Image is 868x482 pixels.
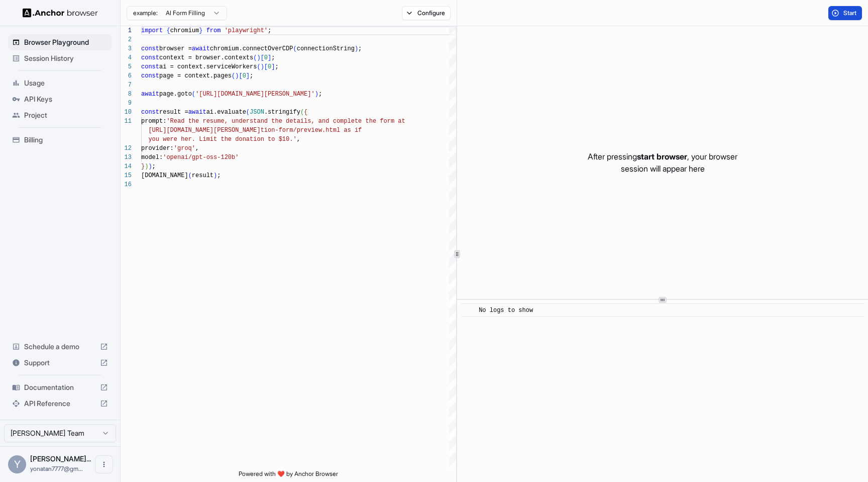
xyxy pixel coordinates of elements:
span: [ [264,63,268,70]
span: Schedule a demo [24,342,96,352]
span: provider: [141,145,174,152]
span: Documentation [24,382,96,392]
span: example: [133,9,158,17]
span: ; [268,27,271,34]
span: Start [843,9,857,17]
div: 8 [121,90,132,99]
span: [DOMAIN_NAME] [141,172,188,179]
span: ) [235,72,239,79]
span: yonatan7777@gmail.com [30,465,83,472]
span: 'openai/gpt-oss-120b' [163,154,239,161]
span: const [141,63,159,70]
div: 14 [121,162,132,171]
span: ; [217,172,221,179]
span: ( [300,109,304,116]
span: await [188,109,206,116]
img: Anchor Logo [23,8,98,18]
span: , [297,136,300,143]
span: ai.evaluate [206,109,246,116]
span: ) [257,54,260,61]
span: 'groq' [174,145,195,152]
span: ( [253,54,257,61]
span: .stringify [264,109,300,116]
div: 10 [121,108,132,117]
span: API Reference [24,398,96,409]
div: 3 [121,44,132,53]
span: ) [355,45,358,52]
div: 1 [121,26,132,35]
span: { [304,109,307,116]
span: { [166,27,170,34]
span: connectionString [297,45,355,52]
span: } [141,163,145,170]
span: ; [152,163,156,170]
span: '[URL][DOMAIN_NAME][PERSON_NAME]' [195,91,315,98]
div: 7 [121,81,132,90]
div: Schedule a demo [8,339,112,355]
span: ] [271,63,275,70]
span: No logs to show [479,307,533,314]
span: } [199,27,202,34]
div: 13 [121,153,132,162]
span: Support [24,358,96,368]
span: result [192,172,213,179]
span: Project [24,110,108,120]
span: ; [271,54,275,61]
span: ; [275,63,278,70]
span: ) [145,163,148,170]
div: 2 [121,35,132,44]
p: After pressing , your browser session will appear here [588,150,737,175]
span: ; [358,45,362,52]
div: Billing [8,132,112,148]
div: Y [8,455,26,473]
div: Browser Playground [8,34,112,50]
span: ) [315,91,318,98]
span: ] [246,72,250,79]
span: ​ [466,305,471,315]
span: ( [192,91,195,98]
span: page.goto [159,91,192,98]
div: 5 [121,62,132,71]
span: Browser Playground [24,37,108,47]
span: ( [293,45,296,52]
span: ; [318,91,322,98]
span: [ [261,54,264,61]
div: Documentation [8,379,112,395]
span: const [141,109,159,116]
div: Project [8,107,112,123]
span: chromium [170,27,199,34]
span: Yehonatan Tzrouia [30,454,91,463]
span: Billing [24,135,108,145]
div: Session History [8,50,112,66]
span: lete the form at [347,118,405,125]
span: chromium.connectOverCDP [210,45,293,52]
span: 0 [268,63,271,70]
span: ( [246,109,250,116]
span: ] [268,54,271,61]
div: Support [8,355,112,371]
span: ( [232,72,235,79]
span: await [141,91,159,98]
span: prompt: [141,118,166,125]
span: await [192,45,210,52]
span: 'playwright' [225,27,268,34]
div: 16 [121,180,132,189]
span: page = context.pages [159,72,232,79]
span: start browser [637,151,687,162]
span: API Keys [24,94,108,104]
div: 12 [121,144,132,153]
span: result = [159,109,188,116]
button: Start [828,6,862,20]
span: ( [188,172,192,179]
span: 0 [243,72,246,79]
span: const [141,45,159,52]
span: [URL][DOMAIN_NAME][PERSON_NAME] [148,127,260,134]
div: API Reference [8,395,112,412]
span: import [141,27,163,34]
span: JSON [250,109,264,116]
span: ; [250,72,253,79]
span: [ [239,72,242,79]
span: tion-form/preview.html as if [261,127,362,134]
button: Configure [402,6,451,20]
span: 'Read the resume, understand the details, and comp [166,118,347,125]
